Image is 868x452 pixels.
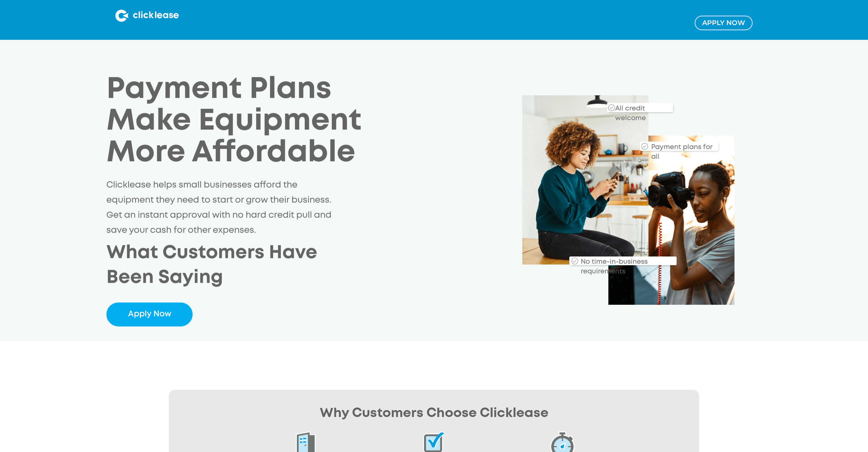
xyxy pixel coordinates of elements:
[609,104,615,111] img: Checkmark_callout
[106,74,386,169] h1: Payment Plans Make Equipment More Affordable
[106,302,193,326] a: Apply Now
[106,241,386,291] h2: What Customers Have Been Saying
[106,178,337,238] p: Clicklease helps small businesses afford the equipment they need to start or grow their business....
[579,252,676,265] div: No time-in-business requirements
[571,258,578,264] img: Checkmark_callout
[695,16,753,30] a: Apply NOw
[301,405,567,422] h2: Why Customers Choose Clicklease
[614,104,673,112] div: All credit welcome
[522,95,734,305] img: Clicklease_customers
[115,10,179,22] img: Clicklease logo
[641,143,648,149] img: Checkmark_callout
[651,142,714,151] div: Payment plans for all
